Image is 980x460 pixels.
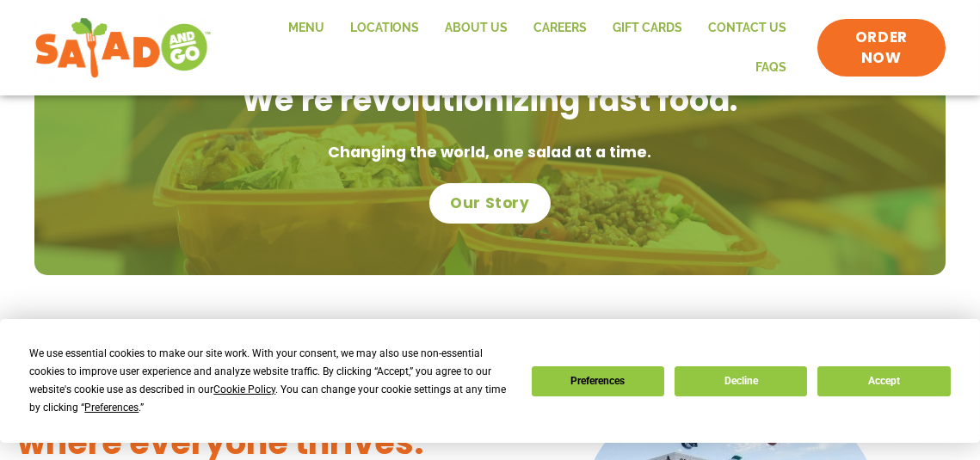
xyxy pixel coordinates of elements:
div: We use essential cookies to make our site work. With your consent, we may also use non-essential ... [29,345,510,417]
a: Locations [337,9,433,48]
p: Changing the world, one salad at a time. [52,140,928,166]
h2: We're revolutionizing fast food. [52,79,928,122]
nav: Menu [229,9,799,87]
span: ORDER NOW [835,28,928,69]
a: ORDER NOW [817,19,946,77]
button: Preferences [532,366,664,396]
a: Menu [275,9,337,48]
a: About Us [433,9,521,48]
span: Cookie Policy [213,383,275,396]
span: Our Story [450,193,529,214]
span: Preferences [84,402,139,414]
a: Contact Us [696,9,800,48]
a: Careers [521,9,601,48]
a: FAQs [743,48,800,88]
a: Our Story [429,183,550,224]
img: new-SAG-logo-768×292 [34,14,212,83]
button: Decline [675,366,807,396]
a: GIFT CARDS [601,9,696,48]
button: Accept [817,366,950,396]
